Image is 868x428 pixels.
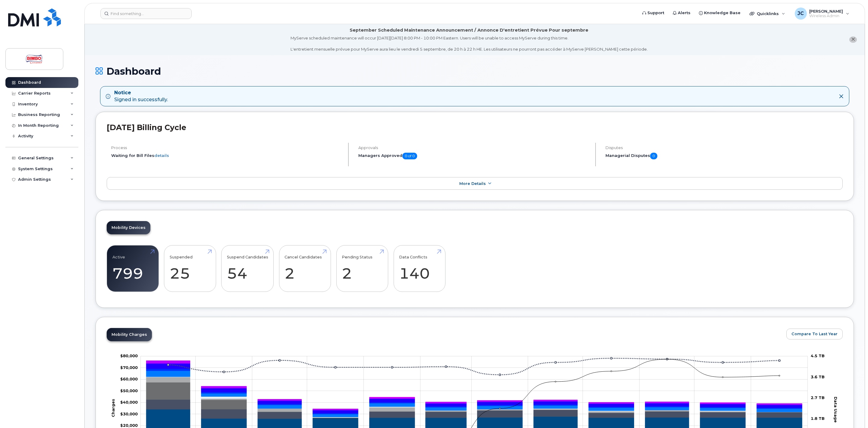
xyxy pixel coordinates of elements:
h2: [DATE] Billing Cycle [107,123,843,132]
tspan: $80,000 [120,353,138,358]
g: $0 [120,365,138,370]
h4: Approvals [358,145,590,150]
g: $0 [120,353,138,358]
tspan: $30,000 [120,411,138,416]
div: Signed in successfully. [114,89,168,103]
g: $0 [120,388,138,393]
tspan: $70,000 [120,365,138,370]
strong: Notice [114,89,168,96]
tspan: 3.6 TB [811,374,825,379]
tspan: $40,000 [120,400,138,405]
h4: Disputes [605,145,843,150]
button: Compare To Last Year [786,329,843,339]
span: 0 [650,153,657,159]
tspan: 2.7 TB [811,395,825,400]
h5: Managerial Disputes [605,153,843,159]
a: Mobility Charges [107,328,152,341]
tspan: $20,000 [120,423,138,428]
g: $0 [120,400,138,405]
a: Pending Status 2 [342,249,382,289]
h4: Process [111,145,343,150]
a: Active 799 [112,249,153,289]
h1: Dashboard [96,66,854,77]
a: Suspend Candidates 54 [227,249,268,289]
a: Data Conflicts 140 [399,249,440,289]
a: details [154,153,169,158]
h5: Managers Approved [358,153,590,159]
g: $0 [120,411,138,416]
button: close notification [849,36,857,43]
a: Cancel Candidates 2 [285,249,325,289]
g: Roaming [146,400,802,419]
li: Waiting for Bill Files [111,153,343,158]
g: $0 [120,376,138,381]
span: More Details [459,181,486,186]
div: MyServe scheduled maintenance will occur [DATE][DATE] 8:00 PM - 10:00 PM Eastern. Users will be u... [291,35,648,52]
span: 0 of 0 [402,153,417,159]
tspan: 4.5 TB [811,353,825,358]
g: $0 [120,423,138,428]
div: September Scheduled Maintenance Announcement / Annonce D'entretient Prévue Pour septembre [350,27,588,33]
tspan: $50,000 [120,388,138,393]
tspan: 1.8 TB [811,416,825,421]
g: QST [146,361,802,410]
tspan: Data Usage [833,397,838,423]
span: Compare To Last Year [791,331,838,337]
tspan: Charges [111,399,115,417]
tspan: $60,000 [120,376,138,381]
a: Mobility Devices [107,221,150,234]
a: Suspended 25 [170,249,210,289]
